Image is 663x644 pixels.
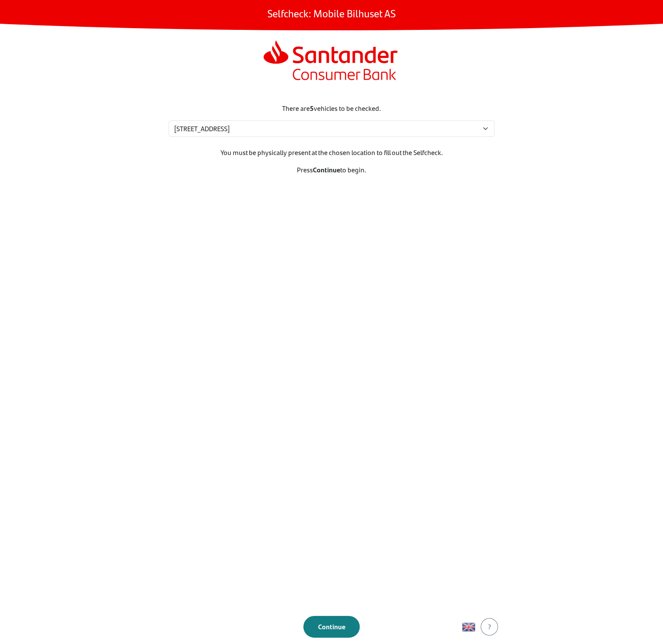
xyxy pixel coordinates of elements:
button: ? [481,618,498,635]
div: There are vehicles to be checked. [169,103,494,113]
button: Continue [303,616,360,638]
strong: 5 [310,103,314,113]
img: 7AiV5eXjk7o66Ll2Qd7VA2nvzvBHmZ09wKvcuKioqoeqkQUNYKJpLSiQntST+zvVdwszkbiSezvVdQm6T93i3AP4FyPKsWKay... [462,620,475,633]
strong: Continue [313,165,340,175]
h1: Selfcheck: Mobile Bilhuset AS [267,7,396,19]
div: ? [486,621,492,632]
p: You must be physically present at the chosen location to fill out the Selfcheck. [169,147,494,158]
p: Press to begin. [169,165,494,175]
div: Continue [312,621,351,632]
img: Santander Consumer Bank AS [260,37,403,86]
